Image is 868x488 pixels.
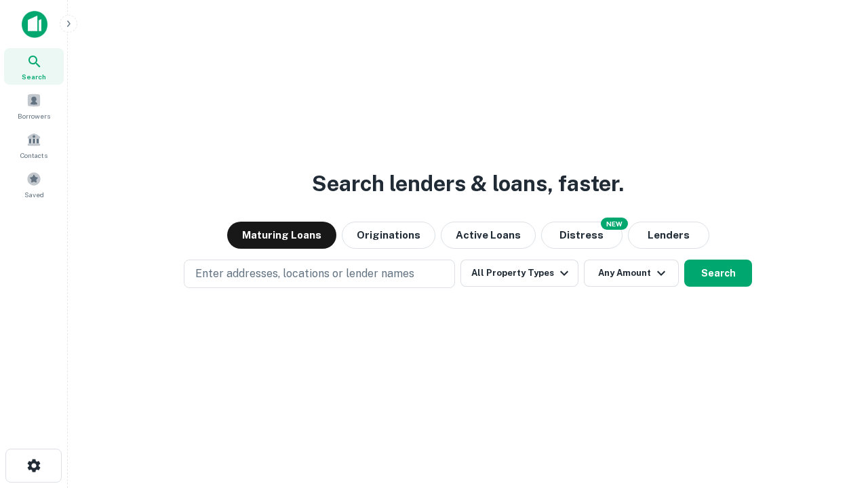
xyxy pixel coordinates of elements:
[4,48,64,85] a: Search
[312,167,624,200] h3: Search lenders & loans, faster.
[584,260,679,287] button: Any Amount
[195,266,414,282] p: Enter addresses, locations or lender names
[4,127,64,163] a: Contacts
[441,222,536,249] button: Active Loans
[4,166,64,203] a: Saved
[227,222,336,249] button: Maturing Loans
[800,380,868,445] iframe: Chat Widget
[541,222,623,249] button: Search distressed loans with lien and other non-mortgage details.
[184,260,455,288] button: Enter addresses, locations or lender names
[460,260,578,287] button: All Property Types
[4,87,64,124] a: Borrowers
[601,218,628,230] div: NEW
[20,150,47,161] span: Contacts
[628,222,709,249] button: Lenders
[684,260,752,287] button: Search
[342,222,435,249] button: Originations
[18,110,50,121] span: Borrowers
[22,71,46,82] span: Search
[24,189,44,200] span: Saved
[22,11,47,38] img: capitalize-icon.png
